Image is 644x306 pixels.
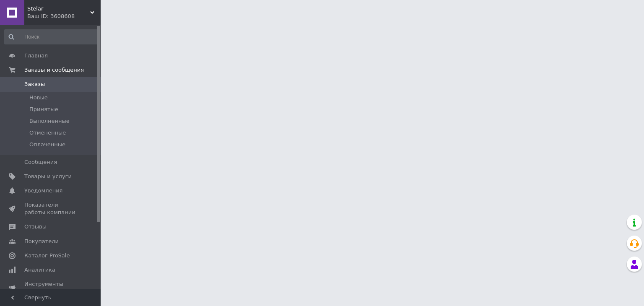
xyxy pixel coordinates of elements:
span: Показатели работы компании [24,201,78,216]
span: Главная [24,52,48,60]
span: Отмененные [29,129,66,137]
span: Сообщения [24,158,57,166]
span: Заказы и сообщения [24,66,84,74]
span: Каталог ProSale [24,252,70,259]
span: Новые [29,94,48,101]
span: Принятые [29,106,58,113]
span: Stelar [27,5,90,13]
span: Аналитика [24,266,55,274]
span: Товары и услуги [24,173,72,180]
div: Ваш ID: 3608608 [27,13,101,20]
span: Оплаченные [29,141,65,148]
span: Заказы [24,80,45,88]
span: Отзывы [24,223,47,231]
span: Покупатели [24,238,59,245]
span: Инструменты вебмастера и SEO [24,280,78,296]
span: Уведомления [24,187,62,194]
span: Выполненные [29,117,70,125]
input: Поиск [4,29,99,44]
